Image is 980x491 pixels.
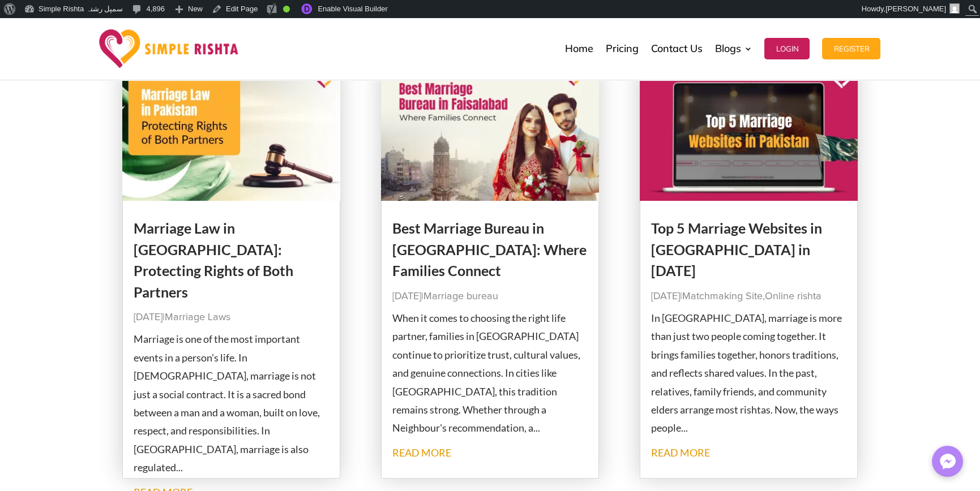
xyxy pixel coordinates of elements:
span: [DATE] [651,291,680,302]
p: | [134,308,329,326]
a: Marriage Laws [165,312,230,322]
a: Best Marriage Bureau in [GEOGRAPHIC_DATA]: Where Families Connect [392,219,587,279]
a: Marriage bureau [423,291,498,302]
span: [PERSON_NAME] [885,5,946,13]
img: Messenger [936,450,959,473]
a: read more [392,446,451,459]
a: Online rishta [765,291,821,302]
p: When it comes to choosing the right life partner, families in [GEOGRAPHIC_DATA] continue to prior... [392,309,588,437]
p: | [392,287,588,305]
a: Blogs [714,20,752,77]
a: Top 5 Marriage Websites in [GEOGRAPHIC_DATA] in [DATE] [651,219,822,279]
a: Login [764,20,810,77]
a: Contact Us [651,20,702,77]
a: Matchmaking Site [682,291,763,302]
div: Good [283,6,290,12]
button: Register [822,38,880,59]
img: Marriage Law in Pakistan: Protecting Rights of Both Partners [122,64,341,201]
span: [DATE] [134,312,162,322]
p: | , [651,287,847,305]
img: Best Marriage Bureau in Faisalabad: Where Families Connect [381,64,600,201]
span: [DATE] [392,291,421,302]
a: read more [651,446,710,459]
a: Pricing [605,20,638,77]
a: Home [564,20,593,77]
a: Register [822,20,880,77]
p: Marriage is one of the most important events in a person’s life. In [DEMOGRAPHIC_DATA], marriage ... [134,330,329,476]
a: Marriage Law in [GEOGRAPHIC_DATA]: Protecting Rights of Both Partners [134,219,293,300]
img: Top 5 Marriage Websites in Pakistan in 2025 [640,64,858,201]
button: Login [764,38,810,59]
p: In [GEOGRAPHIC_DATA], marriage is more than just two people coming together. It brings families t... [651,309,847,437]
